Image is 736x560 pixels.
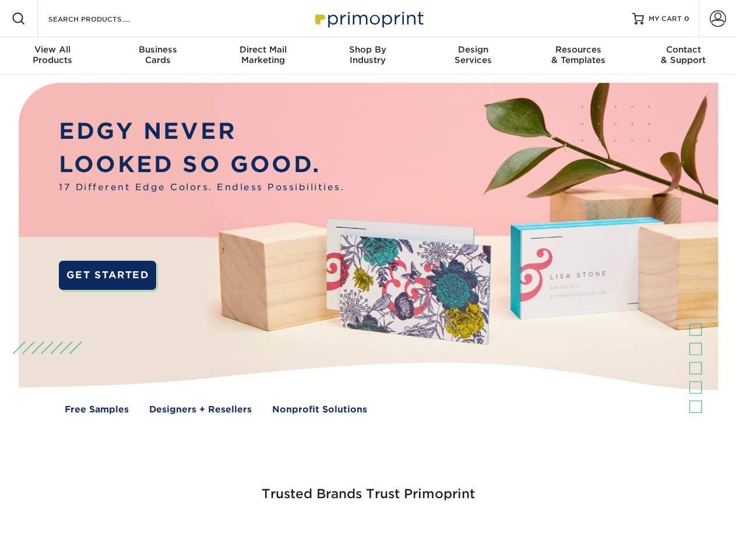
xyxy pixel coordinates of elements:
a: Free Samples [65,403,129,416]
span: MY CART [649,14,682,24]
input: SEARCH PRODUCTS..... [47,12,161,26]
span: Shop By [315,44,420,55]
img: Freeform [175,532,175,533]
span: Direct Mail [210,44,315,55]
div: & Templates [526,44,631,65]
h3: Trusted Brands Trust Primoprint [27,459,709,516]
img: Goodwill [629,532,630,533]
img: Google [297,532,298,533]
a: Contact& Support [631,37,736,75]
img: Amazon [519,532,519,533]
a: Nonprofit Solutions [272,403,367,416]
span: Business [105,44,210,55]
span: Resources [526,44,631,55]
div: & Support [631,44,736,65]
a: Designers + Resellers [149,403,252,416]
a: Shop ByIndustry [315,37,420,75]
div: Marketing [210,44,315,65]
span: Contact [631,44,736,55]
img: Mini [408,532,409,533]
div: Industry [315,44,420,65]
span: Design [421,44,526,55]
a: Direct MailMarketing [210,37,315,75]
span: 0 [684,15,689,23]
span: 17 Different Edge Colors. Endless Possibilities. [59,181,344,194]
a: BusinessCards [105,37,210,75]
div: Cards [105,44,210,65]
a: Resources& Templates [526,37,631,75]
a: GET STARTED [59,261,156,290]
div: Services [421,44,526,65]
img: Primoprint [310,6,427,31]
a: DesignServices [421,37,526,75]
p: LOOKED SO GOOD. [59,148,344,181]
p: EDGY NEVER [59,115,344,148]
